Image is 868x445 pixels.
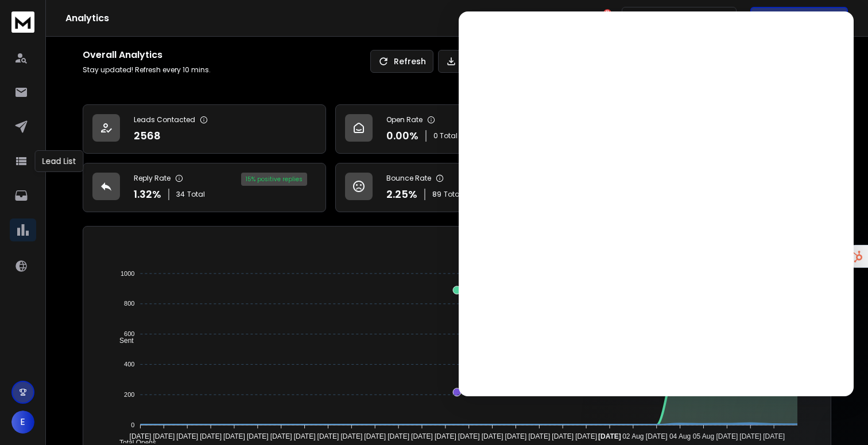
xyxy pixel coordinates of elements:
tspan: [DATE] [200,432,222,440]
tspan: [DATE] [740,432,762,440]
tspan: [DATE] [435,432,456,440]
div: Lead List [35,150,84,172]
button: Download [438,50,512,73]
tspan: [DATE] [598,432,621,440]
tspan: [DATE] [482,432,503,440]
p: 0 Total [433,131,458,140]
button: E [11,411,34,434]
p: 2568 [134,128,161,144]
p: Reply Rate [134,174,170,183]
tspan: [DATE] [763,432,785,440]
span: Total [187,190,205,199]
h1: Overall Analytics [83,48,211,62]
tspan: [DATE] [176,432,198,440]
button: Get Free Credits [750,7,848,30]
tspan: [DATE] [364,432,386,440]
tspan: [DATE] [223,432,245,440]
p: Open Rate [386,115,423,124]
p: 2.25 % [386,186,417,202]
p: 0.00 % [386,128,418,144]
h1: Analytics [65,11,571,25]
tspan: 600 [124,330,134,337]
p: 1.32 % [134,186,161,202]
tspan: [DATE] [247,432,269,440]
span: 11 [603,9,611,17]
tspan: 02 Aug [622,432,644,440]
span: 34 [176,190,185,199]
button: Refresh [370,50,433,73]
a: Reply Rate1.32%34Total15% positive replies [83,163,326,212]
tspan: [DATE] [716,432,738,440]
p: Bounce Rate [386,174,431,183]
iframe: To enrich screen reader interactions, please activate Accessibility in Grammarly extension settings [826,405,854,433]
tspan: [DATE] [317,432,339,440]
p: Leads Contacted [134,115,195,124]
tspan: 0 [131,421,134,428]
span: 89 [432,190,441,199]
tspan: [DATE] [411,432,433,440]
div: 15 % positive replies [241,173,307,186]
tspan: [DATE] [575,432,597,440]
a: Open Rate0.00%0 Total [335,104,579,154]
tspan: [DATE] [529,432,551,440]
a: Bounce Rate2.25%89Total [335,163,579,212]
tspan: [DATE] [646,432,668,440]
tspan: [DATE] [387,432,409,440]
tspan: 04 Aug [669,432,691,440]
a: Leads Contacted2568 [83,104,326,154]
tspan: [DATE] [294,432,316,440]
tspan: 200 [124,391,134,398]
span: Sent [111,337,134,345]
tspan: 800 [124,300,134,307]
tspan: 400 [124,361,134,368]
tspan: [DATE] [552,432,573,440]
iframe: To enrich screen reader interactions, please activate Accessibility in Grammarly extension settings [459,11,854,396]
tspan: [DATE] [458,432,480,440]
tspan: [DATE] [153,432,175,440]
tspan: [DATE] [340,432,362,440]
tspan: 05 Aug [693,432,714,440]
p: Stay updated! Refresh every 10 mins. [83,65,211,75]
img: logo [11,11,34,33]
tspan: [DATE] [505,432,527,440]
tspan: [DATE] [129,432,151,440]
tspan: [DATE] [270,432,292,440]
span: Total [444,190,462,199]
p: Refresh [394,56,426,67]
tspan: 1000 [121,270,134,277]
